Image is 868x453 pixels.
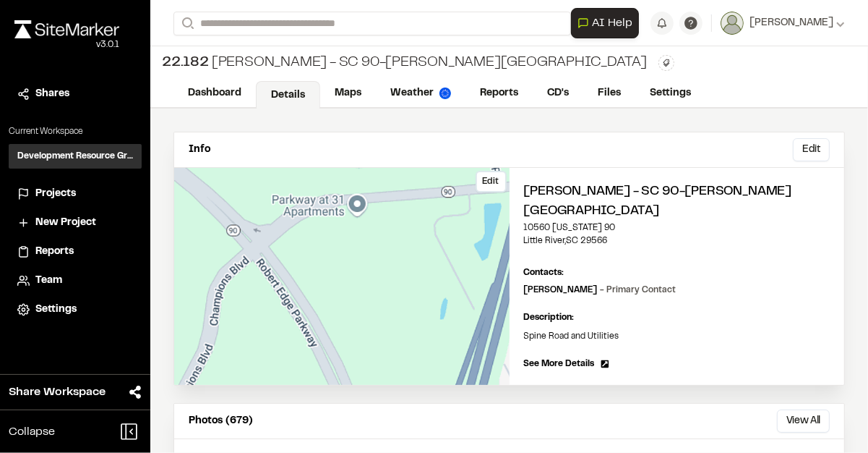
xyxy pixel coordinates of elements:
[162,52,647,74] div: [PERSON_NAME] - SC 90-[PERSON_NAME][GEOGRAPHIC_DATA]
[17,86,133,102] a: Shares
[777,410,830,433] button: View All
[35,302,77,318] span: Settings
[439,88,451,99] img: precipai.png
[320,80,376,107] a: Maps
[583,80,635,107] a: Files
[465,80,533,107] a: Reports
[533,80,583,107] a: CD's
[35,86,69,102] span: Shares
[189,142,210,158] p: Info
[162,52,209,74] span: 22.182
[256,81,320,109] a: Details
[35,244,74,260] span: Reports
[14,38,119,51] div: Oh geez...please don't...
[592,14,632,32] span: AI Help
[524,284,676,297] p: [PERSON_NAME]
[173,80,256,107] a: Dashboard
[35,215,96,231] span: New Project
[17,302,133,318] a: Settings
[524,330,830,343] p: Spine Road and Utilities
[524,221,830,234] p: 10560 [US_STATE] 90
[17,215,133,231] a: New Project
[571,8,639,38] button: Open AI Assistant
[17,273,133,289] a: Team
[749,15,833,31] span: [PERSON_NAME]
[524,311,830,324] p: Description:
[35,186,76,202] span: Projects
[721,12,845,35] button: [PERSON_NAME]
[35,273,62,289] span: Team
[721,12,744,35] img: User
[14,20,119,38] img: rebrand.png
[658,55,674,71] button: Edit Tags
[189,413,253,429] p: Photos (679)
[9,125,142,138] p: Current Workspace
[9,384,106,401] span: Share Workspace
[571,8,645,38] div: Open AI Assistant
[17,186,133,202] a: Projects
[173,12,199,35] button: Search
[601,287,676,294] span: - Primary Contact
[17,244,133,260] a: Reports
[9,423,55,441] span: Collapse
[524,234,830,247] p: Little River , SC 29566
[524,357,595,371] span: See More Details
[17,150,133,163] h3: Development Resource Group
[524,182,830,221] h2: [PERSON_NAME] - SC 90-[PERSON_NAME][GEOGRAPHIC_DATA]
[524,266,564,279] p: Contacts:
[476,171,507,192] button: Edit
[635,80,705,107] a: Settings
[793,138,830,161] button: Edit
[376,80,465,107] a: Weather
